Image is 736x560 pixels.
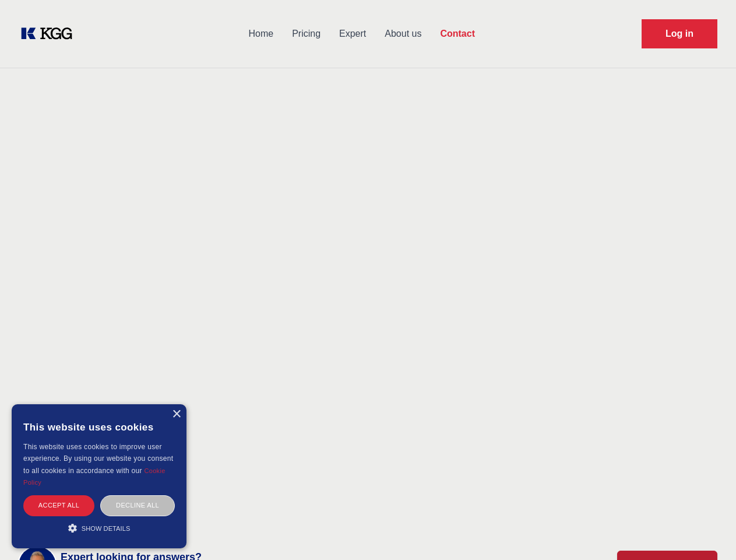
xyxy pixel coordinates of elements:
[642,19,717,48] a: Request Demo
[239,19,283,49] a: Home
[23,467,165,486] a: Cookie Policy
[283,19,330,49] a: Pricing
[678,504,736,560] iframe: Chat Widget
[100,495,175,516] div: Decline all
[330,19,375,49] a: Expert
[375,19,431,49] a: About us
[172,410,181,419] div: Close
[82,525,131,532] span: Show details
[23,495,94,516] div: Accept all
[23,443,173,475] span: This website uses cookies to improve user experience. By using our website you consent to all coo...
[19,24,82,43] a: KOL Knowledge Platform: Talk to Key External Experts (KEE)
[431,19,484,49] a: Contact
[23,522,175,534] div: Show details
[23,413,175,441] div: This website uses cookies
